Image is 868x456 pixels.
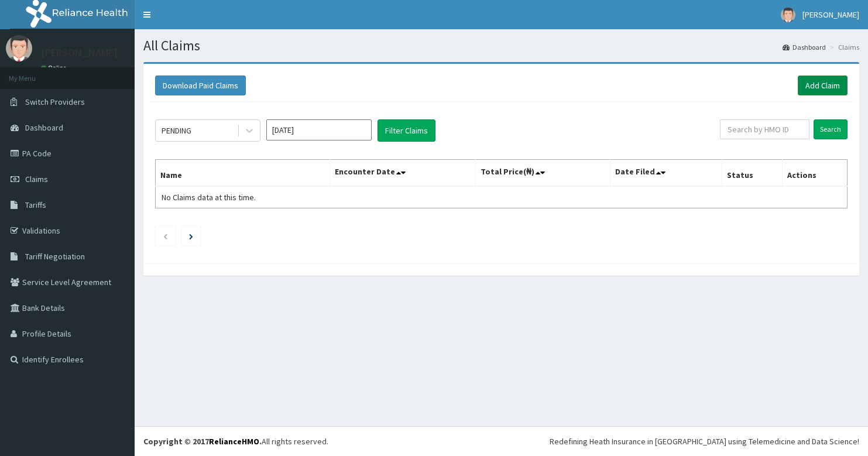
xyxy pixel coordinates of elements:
[783,42,826,52] a: Dashboard
[162,192,256,203] span: No Claims data at this time.
[6,35,32,61] img: User Image
[475,160,610,187] th: Total Price(₦)
[156,160,330,187] th: Name
[814,119,848,139] input: Search
[266,119,372,140] input: Select Month and Year
[189,231,193,241] a: Next page
[135,426,868,456] footer: All rights reserved.
[550,436,859,447] div: Redefining Heath Insurance in [GEOGRAPHIC_DATA] using Telemedicine and Data Science!
[782,160,847,187] th: Actions
[41,47,118,58] p: [PERSON_NAME]
[781,8,795,22] img: User Image
[798,76,848,95] a: Add Claim
[610,160,722,187] th: Date Filed
[378,119,435,142] button: Filter Claims
[330,160,475,187] th: Encounter Date
[163,231,168,241] a: Previous page
[25,174,48,184] span: Claims
[143,436,262,447] strong: Copyright © 2017 .
[722,160,782,187] th: Status
[155,76,246,95] button: Download Paid Claims
[802,9,859,20] span: [PERSON_NAME]
[25,97,85,107] span: Switch Providers
[41,64,69,72] a: Online
[162,125,191,136] div: PENDING
[143,38,859,53] h1: All Claims
[720,119,809,139] input: Search by HMO ID
[25,251,85,262] span: Tariff Negotiation
[25,200,46,210] span: Tariffs
[25,122,63,133] span: Dashboard
[209,436,259,447] a: RelianceHMO
[827,42,859,52] li: Claims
